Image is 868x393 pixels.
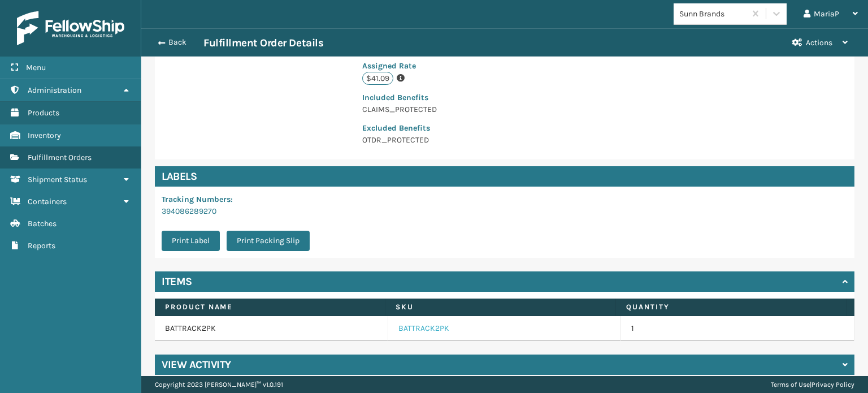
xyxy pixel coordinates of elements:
[28,153,92,162] span: Fulfillment Orders
[362,122,517,145] span: OTDR_PROTECTED
[806,38,832,47] span: Actions
[621,316,854,341] td: 1
[155,316,388,341] td: BATTRACK2PK
[28,197,67,206] span: Containers
[771,381,810,388] a: Terms of Use
[162,358,231,372] h4: View Activity
[155,376,283,393] p: Copyright 2023 [PERSON_NAME]™ v 1.0.191
[771,376,854,393] div: |
[396,302,605,312] label: SKU
[162,231,220,251] button: Print Label
[28,108,59,118] span: Products
[782,29,858,57] button: Actions
[162,206,216,216] a: 394086289270
[28,175,87,184] span: Shipment Status
[203,36,323,50] h3: Fulfillment Order Details
[28,241,55,251] span: Reports
[151,37,203,47] button: Back
[626,302,836,312] label: Quantity
[398,323,449,334] a: BATTRACK2PK
[227,231,310,251] button: Print Packing Slip
[362,122,517,134] p: Excluded Benefits
[26,63,46,72] span: Menu
[362,72,393,85] p: $41.09
[17,11,124,45] img: logo
[28,131,61,140] span: Inventory
[362,92,517,114] span: CLAIMS_PROTECTED
[679,8,747,20] div: Sunn Brands
[162,195,233,204] span: Tracking Numbers :
[165,302,375,312] label: Product Name
[28,219,57,228] span: Batches
[28,85,81,95] span: Administration
[155,166,854,187] h4: Labels
[362,92,517,103] p: Included Benefits
[162,275,192,288] h4: Items
[362,60,517,72] p: Assigned Rate
[811,381,854,388] a: Privacy Policy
